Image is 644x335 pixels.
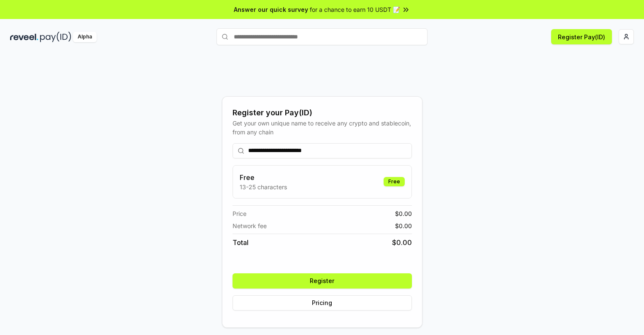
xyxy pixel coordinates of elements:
[233,119,412,136] div: Get your own unique name to receive any crypto and stablecoin, from any chain
[73,32,97,42] div: Alpha
[395,209,412,218] span: $ 0.00
[233,209,246,218] span: Price
[384,177,405,186] div: Free
[233,295,412,310] button: Pricing
[10,32,38,42] img: reveel_dark
[395,221,412,230] span: $ 0.00
[40,32,71,42] img: pay_id
[233,237,249,248] span: Total
[233,273,412,289] button: Register
[240,172,287,182] h3: Free
[240,182,287,191] p: 13-25 characters
[551,29,612,44] button: Register Pay(ID)
[233,221,267,230] span: Network fee
[392,237,412,248] span: $ 0.00
[310,5,400,14] span: for a chance to earn 10 USDT 📝
[233,107,412,119] div: Register your Pay(ID)
[234,5,308,14] span: Answer our quick survey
